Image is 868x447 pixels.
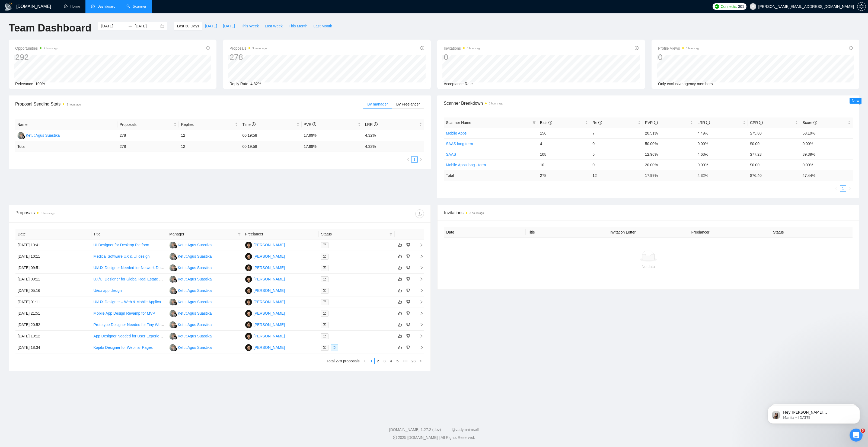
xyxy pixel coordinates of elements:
[759,394,868,432] iframe: Intercom notifications message
[169,334,212,338] a: KAKetut Agus Suastika
[759,121,763,124] span: info-circle
[401,358,409,364] li: Next 5 Pages
[368,358,374,364] a: 1
[531,119,537,127] span: filter
[178,265,212,271] div: Ketut Agus Suastika
[389,232,392,236] span: filter
[174,22,202,30] button: Last 30 Days
[406,334,410,338] span: dislike
[654,121,658,124] span: info-circle
[304,122,317,127] span: PVR
[397,344,403,351] button: like
[411,156,418,163] li: 1
[738,4,744,9] span: 301
[178,253,212,259] div: Ketut Agus Suastika
[388,358,394,364] a: 4
[840,186,846,191] a: 1
[205,23,217,29] span: [DATE]
[375,358,381,364] a: 2
[310,22,335,30] button: Last Month
[94,288,122,293] a: Ui/ux app design
[94,323,234,327] a: Prototype Designer Needed for Tiny Wearable GPS Tracker (Smart Shoelace Aglet)
[169,264,176,271] img: KA
[697,120,710,125] span: LRR
[323,300,326,304] span: mail
[169,254,212,258] a: KAKetut Agus Suastika
[178,344,212,350] div: Ketut Agus Suastika
[398,266,402,270] span: like
[635,46,639,50] span: info-circle
[240,141,301,152] td: 00:19:58
[323,266,326,269] span: mail
[254,288,285,293] div: [PERSON_NAME]
[173,313,177,317] img: gigradar-bm.png
[695,128,748,138] td: 4.49%
[446,131,467,135] a: Mobile Apps
[323,346,326,349] span: mail
[169,288,212,292] a: KAKetut Agus Suastika
[695,138,748,149] td: 0.00%
[751,5,755,8] span: user
[398,277,402,281] span: like
[715,4,719,9] img: upwork-logo.png
[405,321,411,328] button: dislike
[245,287,252,294] img: HJ
[173,256,177,260] img: gigradar-bm.png
[64,4,80,9] a: homeHome
[245,345,285,349] a: HJ[PERSON_NAME]
[444,52,481,62] div: 0
[365,122,378,127] span: LRR
[446,152,456,157] a: SAAS
[169,344,176,351] img: KA
[202,22,220,30] button: [DATE]
[245,288,285,292] a: HJ[PERSON_NAME]
[169,345,212,349] a: KAKetut Agus Suastika
[750,120,763,125] span: CPR
[245,242,285,247] a: HJ[PERSON_NAME]
[415,209,424,218] button: download
[405,156,411,163] button: left
[748,149,800,159] td: $77.23
[178,333,212,339] div: Ketut Agus Suastika
[323,312,326,315] span: mail
[323,243,326,247] span: mail
[237,230,242,238] span: filter
[802,120,817,125] span: Score
[252,122,256,126] span: info-circle
[410,358,417,364] a: 28
[254,322,285,328] div: [PERSON_NAME]
[800,138,853,149] td: 0.00%
[367,102,388,106] span: By manager
[91,4,95,8] span: dashboard
[229,45,267,52] span: Proposals
[179,141,240,152] td: 12
[446,120,471,125] span: Scanner Name
[179,119,240,130] th: Replies
[590,149,643,159] td: 5
[416,212,424,216] span: download
[686,47,700,50] time: 3 hours ago
[94,243,149,247] a: UI Designer for Desktop Platform
[398,345,402,350] span: like
[401,358,409,364] span: •••
[173,279,177,283] img: gigradar-bm.png
[254,344,285,350] div: [PERSON_NAME]
[397,321,403,328] button: like
[245,264,252,271] img: HJ
[405,344,411,351] button: dislike
[173,245,177,248] img: gigradar-bm.png
[173,267,177,271] img: gigradar-bm.png
[658,52,700,62] div: 0
[177,23,199,29] span: Last 30 Days
[406,311,410,315] span: dislike
[245,265,285,270] a: HJ[PERSON_NAME]
[394,358,400,364] a: 5
[397,253,403,260] button: like
[135,23,159,29] input: End date
[446,163,486,167] a: Mobile Apps long - term
[323,277,326,281] span: mail
[840,185,846,192] li: 1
